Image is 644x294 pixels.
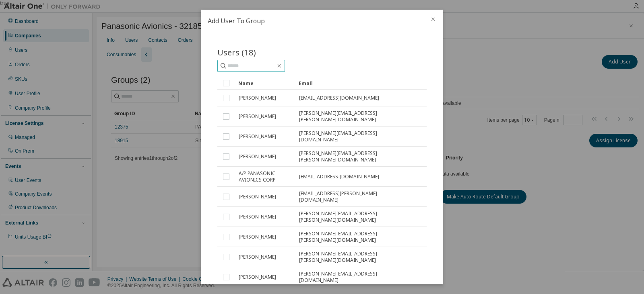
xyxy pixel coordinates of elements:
[239,153,276,160] span: [PERSON_NAME]
[299,95,379,101] span: [EMAIL_ADDRESS][DOMAIN_NAME]
[217,47,256,58] span: Users (18)
[299,251,413,263] span: [PERSON_NAME][EMAIL_ADDRESS][PERSON_NAME][DOMAIN_NAME]
[239,214,276,220] span: [PERSON_NAME]
[239,274,276,280] span: [PERSON_NAME]
[299,271,413,284] span: [PERSON_NAME][EMAIL_ADDRESS][DOMAIN_NAME]
[201,10,423,32] h2: Add User To Group
[299,150,413,163] span: [PERSON_NAME][EMAIL_ADDRESS][PERSON_NAME][DOMAIN_NAME]
[239,113,276,120] span: [PERSON_NAME]
[299,190,413,203] span: [EMAIL_ADDRESS][PERSON_NAME][DOMAIN_NAME]
[239,133,276,140] span: [PERSON_NAME]
[239,170,292,183] span: A/P PANASONIC AVIONICS CORP
[239,194,276,200] span: [PERSON_NAME]
[239,254,276,260] span: [PERSON_NAME]
[299,110,413,123] span: [PERSON_NAME][EMAIL_ADDRESS][PERSON_NAME][DOMAIN_NAME]
[238,77,292,90] div: Name
[239,234,276,240] span: [PERSON_NAME]
[299,77,413,90] div: Email
[299,210,413,223] span: [PERSON_NAME][EMAIL_ADDRESS][PERSON_NAME][DOMAIN_NAME]
[299,174,379,180] span: [EMAIL_ADDRESS][DOMAIN_NAME]
[299,231,413,243] span: [PERSON_NAME][EMAIL_ADDRESS][PERSON_NAME][DOMAIN_NAME]
[299,130,413,143] span: [PERSON_NAME][EMAIL_ADDRESS][DOMAIN_NAME]
[239,95,276,101] span: [PERSON_NAME]
[430,16,436,22] button: close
